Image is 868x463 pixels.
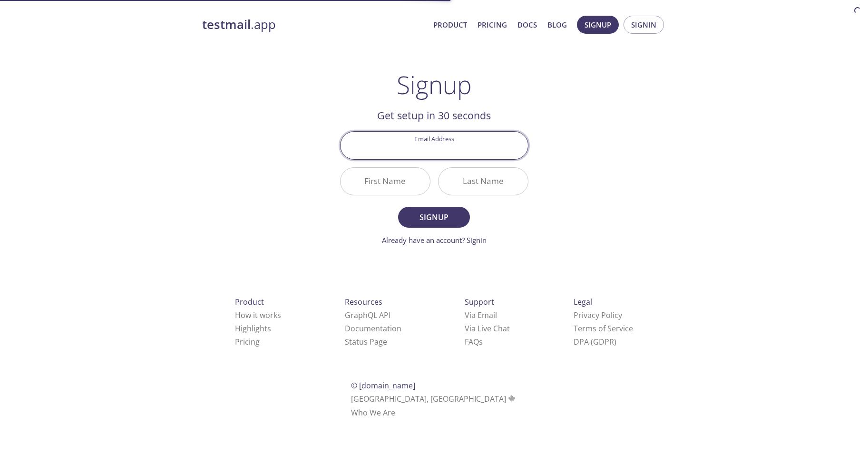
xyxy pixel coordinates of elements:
[345,337,387,347] a: Status Page
[433,19,467,31] a: Product
[631,19,656,31] span: Signin
[624,16,664,34] button: Signin
[398,207,469,228] button: Signup
[574,310,622,320] a: Privacy Policy
[235,297,264,307] span: Product
[465,323,510,334] a: Via Live Chat
[202,16,251,33] strong: testmail
[547,19,567,31] a: Blog
[479,337,483,347] span: s
[574,323,633,334] a: Terms of Service
[465,297,494,307] span: Support
[235,323,271,334] a: Highlights
[574,337,616,347] a: DPA (GDPR)
[465,310,497,320] a: Via Email
[340,107,528,124] h2: Get setup in 30 seconds
[478,19,507,31] a: Pricing
[235,337,260,347] a: Pricing
[574,297,592,307] span: Legal
[517,19,537,31] a: Docs
[345,297,382,307] span: Resources
[577,16,619,34] button: Signup
[382,235,487,245] a: Already have an account? Signin
[465,337,483,347] a: FAQ
[351,394,517,404] span: [GEOGRAPHIC_DATA], [GEOGRAPHIC_DATA]
[351,380,415,391] span: © [DOMAIN_NAME]
[351,407,395,418] a: Who We Are
[397,70,472,99] h1: Signup
[235,310,281,320] a: How it works
[345,323,401,334] a: Documentation
[202,17,426,33] a: testmail.app
[585,19,611,31] span: Signup
[345,310,390,320] a: GraphQL API
[409,211,459,224] span: Signup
